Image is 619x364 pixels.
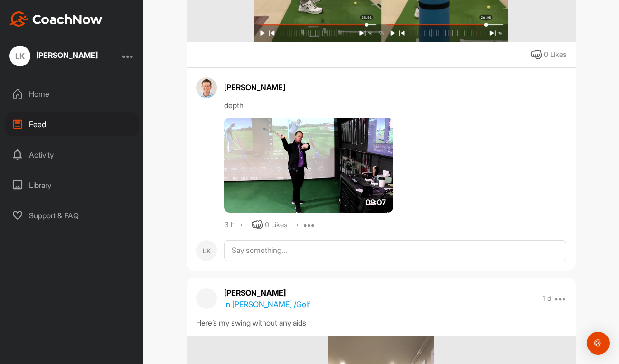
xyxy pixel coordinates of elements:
[587,332,610,355] div: Open Intercom Messenger
[196,77,217,98] img: avatar
[5,82,139,106] div: Home
[265,220,287,231] div: 0 Likes
[366,196,386,208] span: 09:07
[9,11,103,27] img: CoachNow
[224,82,566,93] div: [PERSON_NAME]
[224,118,393,213] img: media
[224,299,310,310] p: In [PERSON_NAME] / Golf
[5,173,139,197] div: Library
[5,112,139,136] div: Feed
[224,100,566,111] div: depth
[5,143,139,167] div: Activity
[544,49,566,60] div: 0 Likes
[9,46,30,66] div: LK
[196,317,566,328] div: Here’s my swing without any aids
[36,51,98,59] div: [PERSON_NAME]
[196,240,217,261] div: LK
[224,220,235,230] div: 3 h
[543,294,552,303] p: 1 d
[224,287,310,299] p: [PERSON_NAME]
[5,204,139,227] div: Support & FAQ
